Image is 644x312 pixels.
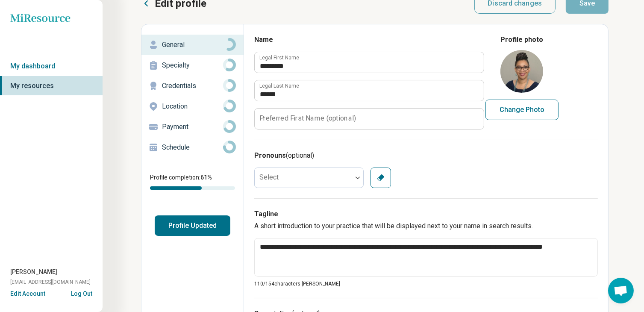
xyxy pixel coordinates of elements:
span: 61 % [200,174,212,181]
a: Payment [141,117,244,137]
legend: Profile photo [500,35,543,45]
span: [PERSON_NAME] [10,268,57,277]
a: Location [141,96,244,117]
button: Profile Updated [155,215,230,236]
div: Profile completion [150,186,235,190]
p: General [162,40,223,50]
p: 110/ 154 characters [PERSON_NAME] [254,280,598,288]
a: General [141,35,244,55]
p: Location [162,101,223,112]
div: Profile completion: [141,168,244,195]
button: Edit Account [10,289,45,298]
p: Schedule [162,142,223,153]
label: Preferred First Name (optional) [259,115,356,122]
div: Open chat [608,278,634,303]
a: Schedule [141,137,244,158]
p: Payment [162,122,223,132]
label: Legal Last Name [259,83,299,88]
a: Specialty [141,55,244,76]
h3: Name [254,35,483,45]
span: [EMAIL_ADDRESS][DOMAIN_NAME] [10,278,91,286]
p: Credentials [162,81,223,91]
h3: Pronouns [254,150,598,161]
a: Credentials [141,76,244,96]
p: Specialty [162,60,223,71]
h3: Tagline [254,209,598,219]
img: avatar image [500,50,543,93]
label: Legal First Name [259,55,299,60]
button: Change Photo [485,100,559,120]
button: Log Out [71,289,92,296]
label: Select [259,173,279,181]
span: (optional) [286,151,314,159]
p: A short introduction to your practice that will be displayed next to your name in search results. [254,221,598,231]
